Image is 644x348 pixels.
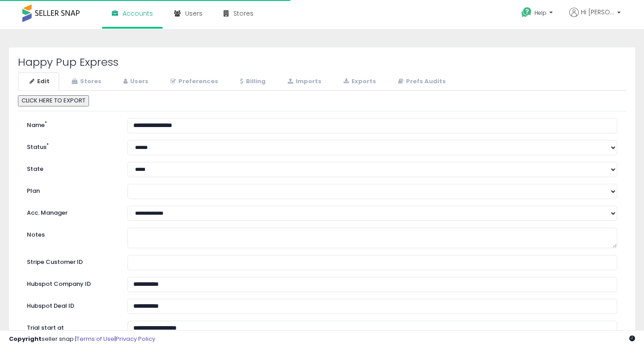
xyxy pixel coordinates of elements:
[20,228,121,239] label: Notes
[534,9,547,17] span: Help
[20,255,121,267] label: Stripe Customer ID
[18,95,89,106] button: CLICK HERE TO EXPORT
[332,72,386,91] a: Exports
[159,72,228,91] a: Preferences
[233,9,254,18] span: Stores
[76,335,114,343] a: Terms of Use
[112,72,158,91] a: Users
[229,72,275,91] a: Billing
[9,335,155,344] div: seller snap | |
[20,140,121,152] label: Status
[20,162,121,174] label: State
[123,9,153,18] span: Accounts
[20,206,121,217] label: Acc. Manager
[20,118,121,130] label: Name
[116,335,155,343] a: Privacy Policy
[20,321,121,332] label: Trial start at
[20,277,121,289] label: Hubspot Company ID
[185,9,203,18] span: Users
[20,299,121,310] label: Hubspot Deal ID
[60,72,111,91] a: Stores
[18,72,59,91] a: Edit
[581,8,614,17] span: Hi [PERSON_NAME]
[386,72,455,91] a: Prefs Audits
[569,8,621,28] a: Hi [PERSON_NAME]
[521,7,532,18] i: Get Help
[20,184,121,195] label: Plan
[276,72,331,91] a: Imports
[18,56,626,68] h2: Happy Pup Express
[9,335,42,343] strong: Copyright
